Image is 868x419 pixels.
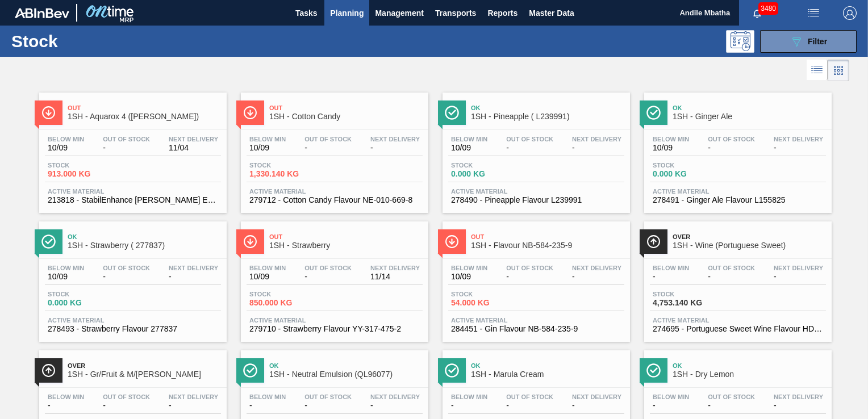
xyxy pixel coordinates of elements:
[843,6,857,20] img: Logout
[760,30,857,53] button: Filter
[269,112,423,121] span: 1SH - Cotton Candy
[506,273,553,281] span: -
[653,401,689,410] span: -
[471,233,624,240] span: Out
[673,370,826,379] span: 1SH - Dry Lemon
[506,265,553,271] span: Out Of Stock
[269,233,423,240] span: Out
[572,273,621,281] span: -
[370,265,420,271] span: Next Delivery
[451,144,487,152] span: 10/09
[653,291,732,298] span: Stock
[445,106,459,120] img: Ícone
[48,188,218,195] span: Active Material
[774,393,823,400] span: Next Delivery
[636,84,837,213] a: ÍconeOk1SH - Ginger AleBelow Min10/09Out Of Stock-Next Delivery-Stock0.000 KGActive Material27849...
[653,188,823,195] span: Active Material
[103,144,150,152] span: -
[673,233,826,240] span: Over
[774,401,823,410] span: -
[41,106,56,120] img: Ícone
[673,112,826,121] span: 1SH - Ginger Ale
[653,196,823,204] span: 278491 - Ginger Ale Flavour L155825
[249,265,286,271] span: Below Min
[451,196,621,204] span: 278490 - Pineapple Flavour L239991
[807,60,828,81] div: List Vision
[48,317,218,324] span: Active Material
[103,393,150,400] span: Out Of Stock
[103,136,150,143] span: Out Of Stock
[451,291,531,298] span: Stock
[451,401,487,410] span: -
[48,162,127,169] span: Stock
[435,6,476,20] span: Transports
[249,144,286,152] span: 10/09
[451,265,487,271] span: Below Min
[243,363,257,378] img: Ícone
[103,273,150,281] span: -
[774,273,823,281] span: -
[249,325,420,333] span: 279710 - Strawberry Flavour YY-317-475-2
[269,362,423,369] span: Ok
[653,299,732,307] span: 4,753.140 KG
[249,393,286,400] span: Below Min
[269,370,423,379] span: 1SH - Neutral Emulsion (QL96077)
[653,162,732,169] span: Stock
[31,84,232,213] a: ÍconeOut1SH - Aquarox 4 ([PERSON_NAME])Below Min10/09Out Of Stock-Next Delivery11/04Stock913.000 ...
[169,144,218,152] span: 11/04
[529,6,574,20] span: Master Data
[370,401,420,410] span: -
[451,170,531,178] span: 0.000 KG
[451,188,621,195] span: Active Material
[506,393,553,400] span: Out Of Stock
[249,188,420,195] span: Active Material
[232,213,434,342] a: ÍconeOut1SH - StrawberryBelow Min10/09Out Of Stock-Next Delivery11/14Stock850.000 KGActive Materi...
[68,370,221,379] span: 1SH - Gr/Fruit & M/Berry
[370,144,420,152] span: -
[653,170,732,178] span: 0.000 KG
[774,265,823,271] span: Next Delivery
[370,136,420,143] span: Next Delivery
[471,370,624,379] span: 1SH - Marula Cream
[48,196,218,204] span: 213818 - StabilEnhance Rosemary Extract
[249,136,286,143] span: Below Min
[249,317,420,324] span: Active Material
[48,273,84,281] span: 10/09
[506,401,553,410] span: -
[506,136,553,143] span: Out Of Stock
[169,265,218,271] span: Next Delivery
[471,362,624,369] span: Ok
[243,234,257,249] img: Ícone
[48,325,218,333] span: 278493 - Strawberry Flavour 277837
[451,136,487,143] span: Below Min
[572,136,621,143] span: Next Delivery
[169,393,218,400] span: Next Delivery
[169,401,218,410] span: -
[758,2,778,15] span: 3480
[169,136,218,143] span: Next Delivery
[708,144,755,152] span: -
[572,401,621,410] span: -
[68,112,221,121] span: 1SH - Aquarox 4 (Rosemary)
[243,106,257,120] img: Ícone
[48,393,84,400] span: Below Min
[249,162,329,169] span: Stock
[708,401,755,410] span: -
[304,273,352,281] span: -
[726,30,754,53] div: Programming: no user selected
[445,234,459,249] img: Ícone
[506,144,553,152] span: -
[31,213,232,342] a: ÍconeOk1SH - Strawberry ( 277837)Below Min10/09Out Of Stock-Next Delivery-Stock0.000 KGActive Mat...
[48,170,127,178] span: 913.000 KG
[48,291,127,298] span: Stock
[15,8,69,18] img: TNhmsLtSVTkK8tSr43FrP2fwEKptu5GPRR3wAAAABJRU5ErkJggg==
[434,84,636,213] a: ÍconeOk1SH - Pineapple ( L239991)Below Min10/09Out Of Stock-Next Delivery-Stock0.000 KGActive Mat...
[636,213,837,342] a: ÍconeOver1SH - Wine (Portuguese Sweet)Below Min-Out Of Stock-Next Delivery-Stock4,753.140 KGActiv...
[451,273,487,281] span: 10/09
[471,104,624,111] span: Ok
[653,273,689,281] span: -
[673,104,826,111] span: Ok
[330,6,364,20] span: Planning
[249,401,286,410] span: -
[48,299,127,307] span: 0.000 KG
